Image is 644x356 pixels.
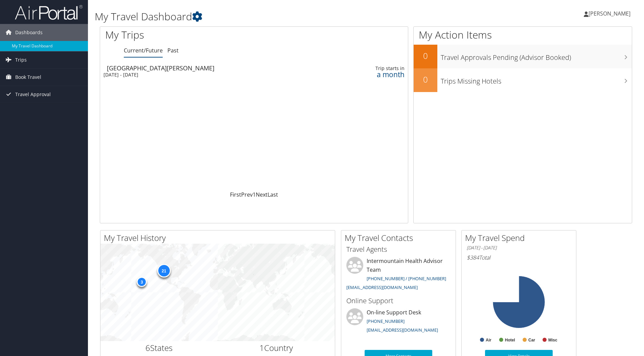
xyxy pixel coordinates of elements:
h3: Trips Missing Hotels [441,73,632,86]
h2: My Travel Spend [465,232,576,244]
span: 6 [145,342,150,353]
h2: My Travel Contacts [345,232,456,244]
span: Dashboards [15,24,43,41]
text: Car [528,338,535,342]
a: Prev [241,191,253,198]
a: 0Trips Missing Hotels [414,68,632,92]
span: 1 [259,342,264,353]
a: [PERSON_NAME] [584,3,637,24]
h2: My Travel History [104,232,335,244]
a: Past [167,47,179,54]
h6: Total [467,254,571,261]
a: 1 [253,191,256,198]
li: On-line Support Desk [343,308,454,336]
text: Hotel [505,338,515,342]
h1: My Action Items [414,28,632,42]
h2: States [106,342,213,354]
span: $384 [467,254,479,261]
div: 3 [137,277,147,287]
div: Trip starts in [334,65,405,71]
h1: My Trips [105,28,275,42]
div: 21 [157,264,170,277]
h2: 0 [414,74,437,85]
span: [PERSON_NAME] [589,10,630,17]
span: Trips [15,51,27,68]
h2: Country [223,342,330,354]
h1: My Travel Dashboard [95,9,456,24]
h3: Travel Approvals Pending (Advisor Booked) [441,49,632,62]
h6: [DATE] - [DATE] [467,245,571,251]
a: [EMAIL_ADDRESS][DOMAIN_NAME] [346,284,418,290]
span: Travel Approval [15,86,51,103]
a: [PHONE_NUMBER] / [PHONE_NUMBER] [367,275,446,282]
a: Current/Future [124,47,163,54]
div: [DATE] - [DATE] [103,72,292,78]
a: [EMAIL_ADDRESS][DOMAIN_NAME] [367,327,438,333]
a: Last [268,191,278,198]
img: airportal-logo.png [15,4,83,20]
a: [PHONE_NUMBER] [367,318,405,324]
text: Misc [548,338,557,342]
a: First [230,191,241,198]
h3: Travel Agents [346,245,451,254]
span: Book Travel [15,69,41,86]
div: a month [334,71,405,77]
text: Air [486,338,491,342]
a: 0Travel Approvals Pending (Advisor Booked) [414,45,632,68]
div: [GEOGRAPHIC_DATA][PERSON_NAME] [107,65,296,71]
h2: 0 [414,50,437,62]
a: Next [256,191,268,198]
li: Intermountain Health Advisor Team [343,257,454,293]
h3: Online Support [346,296,451,306]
